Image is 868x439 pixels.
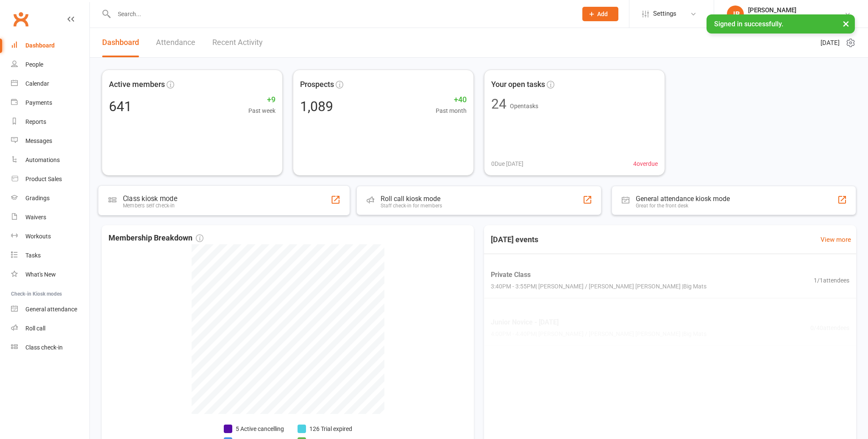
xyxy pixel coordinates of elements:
[25,214,46,221] div: Waivers
[491,282,707,291] span: 3:40PM - 3:55PM | [PERSON_NAME] / [PERSON_NAME] [PERSON_NAME] | Big Mats
[156,28,195,57] a: Attendance
[491,269,707,280] span: Private Class
[491,159,523,168] span: 0 Due [DATE]
[11,265,89,284] a: What's New
[821,235,851,245] a: View more
[748,14,844,22] div: Kando Martial Arts [PERSON_NAME]
[436,94,467,106] span: +40
[381,203,442,209] div: Staff check-in for members
[25,99,52,106] div: Payments
[300,100,333,113] div: 1,089
[25,195,50,201] div: Gradings
[25,137,52,144] div: Messages
[25,233,51,240] div: Workouts
[11,170,89,189] a: Product Sales
[25,118,46,125] div: Reports
[491,330,707,339] span: 4:00PM - 4:40PM | [PERSON_NAME] / [PERSON_NAME] [PERSON_NAME] | Big Mats
[821,38,840,48] span: [DATE]
[636,203,730,209] div: Great for the front desk
[224,424,284,433] li: 5 Active cancelling
[102,28,139,57] a: Dashboard
[814,275,849,285] span: 1 / 1 attendees
[11,300,89,319] a: General attendance kiosk mode
[25,61,43,68] div: People
[597,11,608,17] span: Add
[25,271,56,278] div: What's New
[25,80,49,87] div: Calendar
[25,325,45,332] div: Roll call
[11,112,89,131] a: Reports
[11,131,89,151] a: Messages
[25,176,62,182] div: Product Sales
[582,7,618,21] button: Add
[109,100,132,113] div: 641
[11,36,89,55] a: Dashboard
[491,97,506,111] div: 24
[11,227,89,246] a: Workouts
[436,106,467,115] span: Past month
[25,252,41,259] div: Tasks
[714,20,783,28] span: Signed in successfully.
[11,151,89,170] a: Automations
[510,103,538,109] span: Open tasks
[248,94,275,106] span: +9
[810,323,849,333] span: 0 / 40 attendees
[212,28,263,57] a: Recent Activity
[109,78,165,91] span: Active members
[491,78,545,91] span: Your open tasks
[11,208,89,227] a: Waivers
[11,74,89,93] a: Calendar
[25,306,77,313] div: General attendance
[25,42,55,49] div: Dashboard
[123,203,177,209] div: Members self check-in
[25,157,60,163] div: Automations
[727,6,744,22] div: JB
[298,424,352,433] li: 126 Trial expired
[123,195,177,203] div: Class kiosk mode
[633,159,658,168] span: 4 overdue
[484,232,545,247] h3: [DATE] events
[25,344,63,351] div: Class check-in
[381,195,442,203] div: Roll call kiosk mode
[108,232,203,244] span: Membership Breakdown
[11,93,89,112] a: Payments
[11,246,89,265] a: Tasks
[300,78,334,91] span: Prospects
[838,14,854,33] button: ×
[653,4,676,23] span: Settings
[11,189,89,208] a: Gradings
[10,8,31,30] a: Clubworx
[636,195,730,203] div: General attendance kiosk mode
[11,319,89,338] a: Roll call
[248,106,275,115] span: Past week
[111,8,571,20] input: Search...
[491,317,707,328] span: Junior Novice - [DATE]
[11,55,89,74] a: People
[748,6,844,14] div: [PERSON_NAME]
[11,338,89,357] a: Class kiosk mode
